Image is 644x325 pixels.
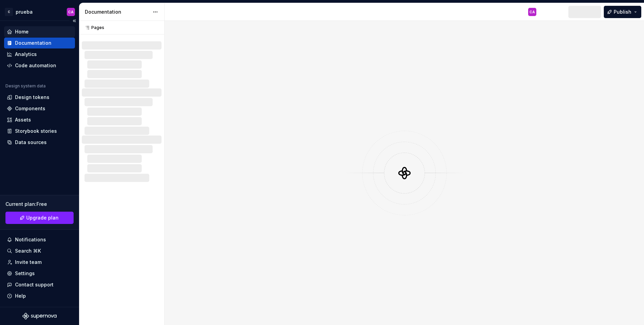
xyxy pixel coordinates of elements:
div: Documentation [85,9,149,15]
div: CA [530,9,535,15]
div: Contact support [15,281,53,288]
div: Pages [82,25,104,30]
a: Code automation [4,60,75,71]
div: Analytics [15,51,37,58]
button: Contact support [4,279,75,290]
a: Assets [4,114,75,125]
div: Design system data [5,83,46,89]
div: Data sources [15,139,47,146]
div: Invite team [15,259,42,266]
span: Upgrade plan [26,214,59,221]
a: Data sources [4,137,75,148]
div: Notifications [15,236,46,243]
a: Design tokens [4,92,75,103]
button: Help [4,291,75,301]
div: Storybook stories [15,128,57,135]
div: Components [15,105,45,112]
div: CA [68,9,74,15]
button: Publish [604,6,641,18]
div: Home [15,28,29,35]
a: Upgrade plan [5,212,74,224]
div: Design tokens [15,94,49,101]
span: Publish [614,9,631,15]
div: C [5,8,13,16]
svg: Supernova Logo [22,313,57,320]
button: Notifications [4,234,75,245]
a: Analytics [4,49,75,60]
a: Documentation [4,38,75,48]
div: Help [15,293,26,299]
a: Settings [4,268,75,279]
a: Home [4,26,75,37]
div: Code automation [15,62,56,69]
div: Assets [15,116,31,123]
a: Storybook stories [4,126,75,137]
div: Search ⌘K [15,248,41,254]
a: Invite team [4,257,75,268]
div: Documentation [15,40,51,46]
a: Components [4,103,75,114]
button: Collapse sidebar [70,16,79,26]
div: Settings [15,270,35,277]
button: Search ⌘K [4,245,75,256]
button: CpruebaCA [1,4,78,19]
div: prueba [16,9,33,15]
div: Current plan : Free [5,201,74,208]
